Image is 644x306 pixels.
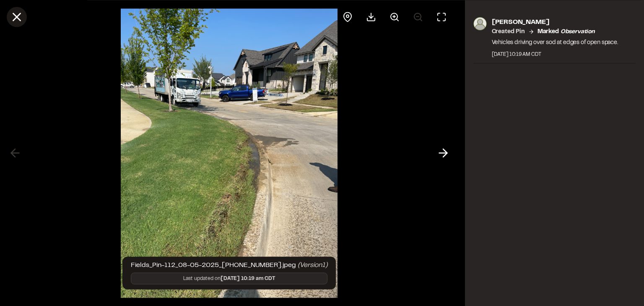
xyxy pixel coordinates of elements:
[433,143,453,163] button: Next photo
[338,7,358,27] div: View pin on map
[473,17,487,30] img: photo
[431,7,452,27] button: Toggle Fullscreen
[492,17,618,27] p: [PERSON_NAME]
[561,29,595,34] em: observation
[492,50,618,58] div: [DATE] 10:19 AM CDT
[492,38,618,47] p: Vehicles driving over sod at edges of open space.
[384,7,405,27] button: Zoom in
[538,27,595,36] p: Marked
[7,7,27,27] button: Close modal
[492,27,525,36] p: Created Pin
